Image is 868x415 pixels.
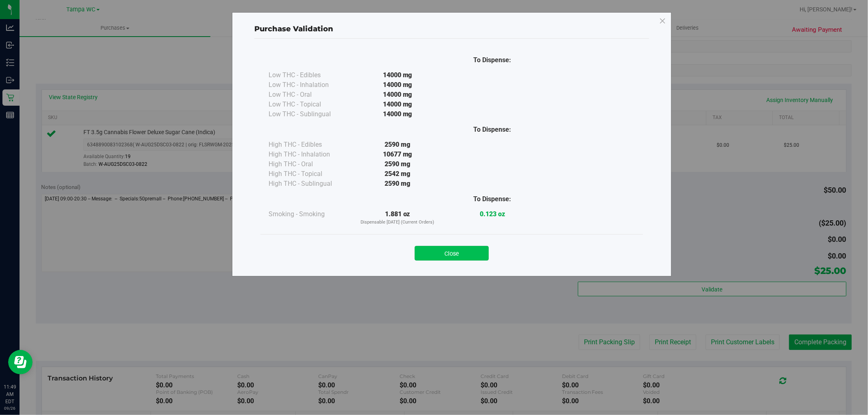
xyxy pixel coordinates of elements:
[350,100,445,109] div: 14000 mg
[8,350,33,374] iframe: Resource center
[445,125,540,135] div: To Dispense:
[269,109,350,119] div: Low THC - Sublingual
[269,179,350,189] div: High THC - Sublingual
[269,150,350,159] div: High THC - Inhalation
[269,100,350,109] div: Low THC - Topical
[350,219,445,226] p: Dispensable [DATE] (Current Orders)
[350,179,445,189] div: 2590 mg
[445,194,540,204] div: To Dispense:
[269,140,350,150] div: High THC - Edibles
[350,80,445,90] div: 14000 mg
[480,210,505,218] strong: 0.123 oz
[254,24,333,33] span: Purchase Validation
[350,159,445,169] div: 2590 mg
[269,70,350,80] div: Low THC - Edibles
[269,169,350,179] div: High THC - Topical
[350,90,445,100] div: 14000 mg
[415,246,489,261] button: Close
[350,150,445,159] div: 10677 mg
[269,90,350,100] div: Low THC - Oral
[445,55,540,65] div: To Dispense:
[350,209,445,226] div: 1.881 oz
[269,80,350,90] div: Low THC - Inhalation
[350,109,445,119] div: 14000 mg
[350,140,445,150] div: 2590 mg
[269,209,350,219] div: Smoking - Smoking
[350,70,445,80] div: 14000 mg
[350,169,445,179] div: 2542 mg
[269,159,350,169] div: High THC - Oral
